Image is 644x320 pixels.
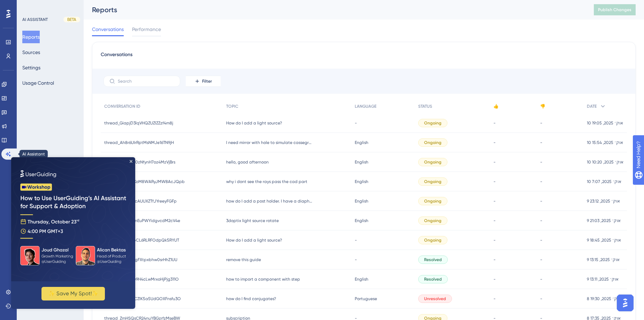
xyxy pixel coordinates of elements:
[226,104,238,109] span: TOPIC
[104,120,173,126] span: thread_GiapjD3lqVHQZUZlZZzf4m8j
[587,120,623,126] span: 10 אוק׳ 2025, 19:05
[355,237,357,243] span: -
[424,140,442,145] span: Ongoing
[355,104,376,109] span: LANGUAGE
[424,198,442,204] span: Ongoing
[186,76,221,87] button: Filter
[22,77,54,89] button: Usage Control
[202,78,212,84] span: Filter
[104,218,180,223] span: thread_8Z9mnnnEuPWYidgvcdM2cV4e
[355,296,377,302] span: Portuguese
[594,4,636,15] button: Publish Changes
[598,7,631,13] span: Publish Changes
[355,159,368,165] span: English
[540,198,542,204] span: -
[104,237,179,243] span: thread_2b65fVbCL6RLRFOdpQk5RYUT
[540,296,542,302] span: -
[587,140,623,145] span: 10 אוק׳ 2025, 15:54
[540,120,542,126] span: -
[540,140,542,145] span: -
[493,179,496,184] span: -
[493,257,496,262] span: -
[118,79,174,84] input: Search
[493,198,496,204] span: -
[104,276,179,282] span: thread_HmmGw9H4cLwMrxoHjPjg311O
[104,159,175,165] span: thread_WvhX560zNfynH7oz4MzVjBrs
[418,104,432,109] span: STATUS
[540,257,542,262] span: -
[30,130,94,143] button: ✨ Save My Spot!✨
[587,179,621,184] span: 10 אוק׳ 2025, 7:07
[540,159,542,165] span: -
[92,25,124,33] span: Conversations
[424,237,442,243] span: Ongoing
[104,140,174,145] span: thread_Ah8r6UIrRptMsNMJe16TN9jH
[104,104,140,109] span: CONVERSATION ID
[493,237,496,243] span: -
[104,257,177,262] span: thread_QSBkEdgFXtpxbhw0srHhZ1UU
[355,120,357,126] span: -
[226,296,276,302] span: how do I find conjugates?
[540,237,542,243] span: -
[587,159,623,165] span: 10 אוק׳ 2025, 10:20
[587,237,621,243] span: 9 אוק׳ 2025, 18:45
[355,218,368,223] span: English
[104,198,177,204] span: thread_dRv8xmcAUUXZTfJYreeyFGFp
[226,276,300,282] span: how to import a component with step
[355,257,357,262] span: -
[226,120,282,126] span: How do I add a light source?
[424,276,442,282] span: Resolved
[587,218,621,223] span: 9 אוק׳ 2025, 21:03
[355,198,368,204] span: English
[493,276,496,282] span: -
[424,120,442,126] span: Ongoing
[92,5,576,15] div: Reports
[22,61,40,74] button: Settings
[355,140,368,145] span: English
[22,46,40,59] button: Sources
[493,159,496,165] span: -
[101,51,132,63] span: Conversations
[226,237,282,243] span: How do I add a light source?
[493,104,499,109] span: 👍
[226,179,307,184] span: why i dont see the rays pass the cad part
[355,276,368,282] span: English
[226,257,261,262] span: remove this guide
[587,296,621,302] span: 8 אוק׳ 2025, 19:30
[226,198,313,204] span: how do I add a post holder. I have a diaphragm with a post but I cannot seem to add a holder
[540,179,542,184] span: -
[587,276,619,282] span: 9 אוק׳ 2025, 13:11
[493,218,496,223] span: -
[540,276,542,282] span: -
[118,3,121,6] div: Close Preview
[132,25,161,33] span: Performance
[226,159,269,165] span: hello, good afternoon
[424,257,442,262] span: Resolved
[615,292,636,313] iframe: UserGuiding AI Assistant Launcher
[493,140,496,145] span: -
[104,296,181,302] span: thread_HKWdeCZlK5a5UdGOXFnsfu3O
[226,140,313,145] span: I need mirror with hole to simulate cassegrain telescope.
[22,31,40,43] button: Reports
[22,17,48,22] div: AI ASSISTANT
[424,179,442,184] span: Ongoing
[104,179,185,184] span: thread_yptTXAKoM8WARyJMW8AcJQpb
[226,218,279,223] span: 3doptix light source rotate
[587,104,597,109] span: DATE
[493,296,496,302] span: -
[16,2,44,10] span: Need Help?
[355,179,368,184] span: English
[587,198,620,204] span: 9 אוק׳ 2025, 23:12
[540,218,542,223] span: -
[63,17,80,22] div: BETA
[424,159,442,165] span: Ongoing
[424,296,446,302] span: Unresolved
[540,104,545,109] span: 👎
[424,218,442,223] span: Ongoing
[493,120,496,126] span: -
[587,257,620,262] span: 9 אוק׳ 2025, 13:15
